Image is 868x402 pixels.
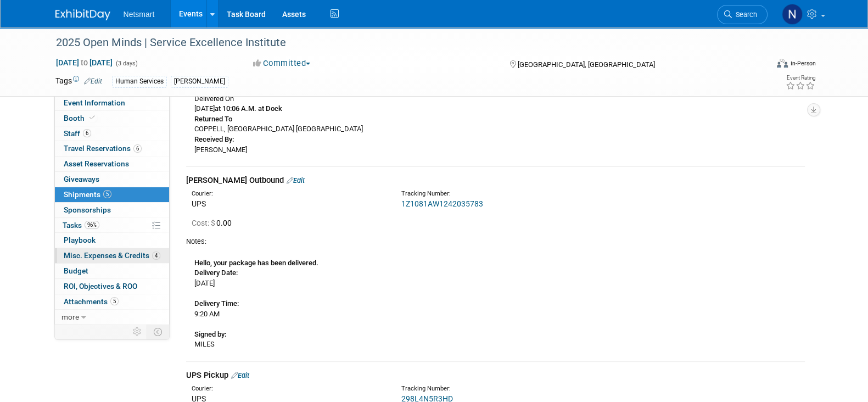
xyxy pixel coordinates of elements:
[186,247,805,350] div: [DATE] 9:20 AM MILES
[192,189,385,198] div: Courier:
[231,371,249,379] a: Edit
[186,370,805,381] div: UPS Pickup
[55,279,169,294] a: ROI, Objectives & ROO
[55,218,169,233] a: Tasks96%
[55,58,113,68] span: [DATE] [DATE]
[64,144,142,153] span: Travel Reservations
[55,96,169,110] a: Event Information
[194,299,239,308] b: Delivery Time:
[55,248,169,263] a: Misc. Expenses & Credits4
[55,75,102,88] td: Tags
[63,221,99,230] span: Tasks
[89,115,95,121] i: Booth reservation complete
[194,269,238,277] b: Delivery Date:
[64,251,160,260] span: Misc. Expenses & Credits
[133,144,142,153] span: 6
[55,111,169,126] a: Booth
[115,60,138,67] span: (3 days)
[777,59,788,68] img: Format-Inperson.png
[401,189,647,198] div: Tracking Number:
[64,190,111,199] span: Shipments
[249,58,315,69] button: Committed
[52,33,751,53] div: 2025 Open Minds | Service Excellence Institute
[61,312,79,321] span: more
[194,115,232,123] b: Returned To
[192,219,216,227] span: Cost: $
[194,330,226,338] b: Signed by:
[785,75,815,81] div: Event Rating
[64,159,129,168] span: Asset Reservations
[192,384,385,393] div: Courier:
[64,175,99,183] span: Giveaways
[79,58,89,67] span: to
[85,221,99,229] span: 96%
[194,259,318,267] b: Hello, your package has been delivered.
[401,384,647,393] div: Tracking Number:
[55,264,169,278] a: Budget
[84,77,102,85] a: Edit
[192,219,236,227] span: 0.00
[55,172,169,187] a: Giveaways
[287,176,305,185] a: Edit
[717,5,768,24] a: Search
[258,104,282,113] b: at Dock
[732,10,757,19] span: Search
[64,98,125,107] span: Event Information
[55,203,169,217] a: Sponsorships
[64,282,137,291] span: ROI, Objectives & ROO
[152,252,160,260] span: 4
[124,10,155,19] span: Netsmart
[55,126,169,141] a: Staff6
[55,187,169,202] a: Shipments5
[401,199,483,208] a: 1Z1081AW1242035783
[55,294,169,309] a: Attachments5
[186,52,805,155] div: Your shipment Delivered On [DATE] COPPELL, [GEOGRAPHIC_DATA] [GEOGRAPHIC_DATA] [PERSON_NAME]
[703,57,816,74] div: Event Format
[128,325,147,339] td: Personalize Event Tab Strip
[215,104,256,113] b: at 10:06 A.M.
[64,114,97,122] span: Booth
[64,266,88,275] span: Budget
[55,310,169,325] a: more
[194,135,234,143] b: Received By:
[192,198,385,209] div: UPS
[55,157,169,171] a: Asset Reservations
[55,9,110,20] img: ExhibitDay
[782,4,803,25] img: Nina Finn
[789,59,815,68] div: In-Person
[518,60,655,69] span: [GEOGRAPHIC_DATA], [GEOGRAPHIC_DATA]
[64,205,111,214] span: Sponsorships
[186,237,805,247] div: Notes:
[171,76,228,87] div: [PERSON_NAME]
[112,76,167,87] div: Human Services
[147,325,169,339] td: Toggle Event Tabs
[64,129,91,138] span: Staff
[55,233,169,248] a: Playbook
[186,175,805,186] div: [PERSON_NAME] Outbound
[64,236,96,244] span: Playbook
[103,190,111,198] span: 5
[83,129,91,137] span: 6
[110,297,119,305] span: 5
[64,297,119,306] span: Attachments
[55,141,169,156] a: Travel Reservations6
